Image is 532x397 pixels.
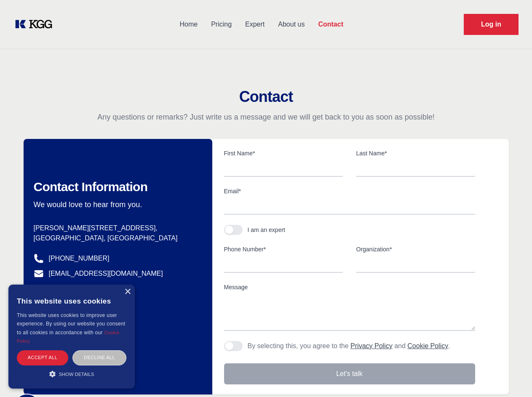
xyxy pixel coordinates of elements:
a: Expert [238,13,271,35]
span: This website uses cookies to improve user experience. By using our website you consent to all coo... [17,312,125,336]
a: Privacy Policy [350,342,393,349]
a: [PHONE_NUMBER] [49,253,110,264]
div: I am an expert [248,226,286,234]
a: Home [173,13,204,35]
a: Cookie Policy [17,330,120,344]
h2: Contact Information [34,179,199,195]
button: Let's talk [224,363,475,384]
label: Phone Number* [224,245,343,253]
label: Message [224,283,475,291]
h2: Contact [10,88,522,105]
div: This website uses cookies [17,291,126,311]
a: Request Demo [464,14,519,35]
a: KOL Knowledge Platform: Talk to Key External Experts (KEE) [13,18,59,31]
label: First Name* [224,149,343,157]
iframe: Chat Widget [490,357,532,397]
span: Show details [59,372,94,377]
a: Cookie Policy [407,342,448,349]
div: Close [124,289,131,295]
p: [GEOGRAPHIC_DATA], [GEOGRAPHIC_DATA] [34,233,199,243]
p: We would love to hear from you. [34,200,199,210]
label: Last Name* [356,149,475,157]
div: Show details [17,370,126,378]
a: About us [271,13,311,35]
div: Decline all [72,350,126,365]
div: Accept all [17,350,68,365]
p: By selecting this, you agree to the and . [248,341,450,351]
p: [PERSON_NAME][STREET_ADDRESS], [34,223,199,233]
a: Contact [311,13,350,35]
a: @knowledgegategroup [34,284,118,294]
a: Pricing [204,13,238,35]
a: [EMAIL_ADDRESS][DOMAIN_NAME] [49,269,163,279]
label: Organization* [356,245,475,253]
label: Email* [224,187,475,195]
p: Any questions or remarks? Just write us a message and we will get back to you as soon as possible! [10,112,522,122]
